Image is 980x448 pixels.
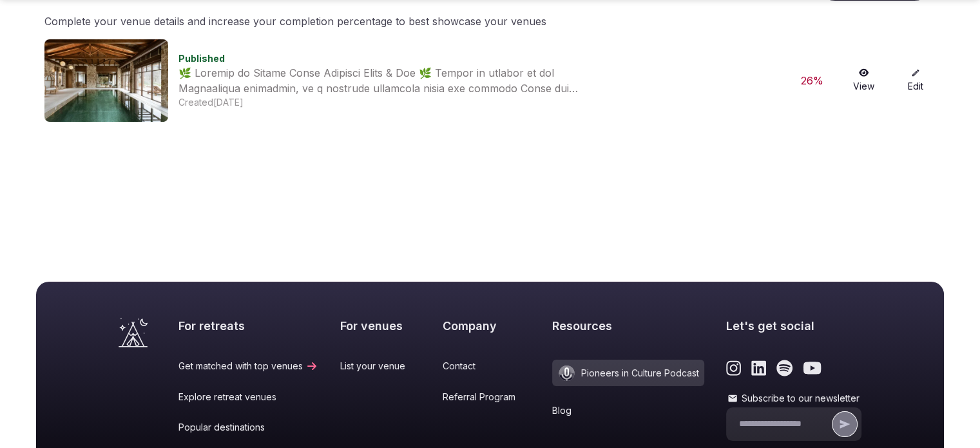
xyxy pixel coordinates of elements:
[178,391,318,404] a: Explore retreat venues
[776,360,793,376] a: Link to the retreats and venues Spotify page
[340,318,421,334] h2: For venues
[443,318,531,334] h2: Company
[843,68,885,93] a: View
[44,39,168,122] img: Venue cover photo for null
[178,360,318,373] a: Get matched with top venues
[552,404,704,417] a: Blog
[178,96,782,109] div: Created [DATE]
[119,318,148,347] a: Visit the homepage
[178,53,225,64] span: Published
[726,392,861,405] label: Subscribe to our newsletter
[726,360,741,376] a: Link to the retreats and venues Instagram page
[340,360,421,373] a: List your venue
[443,360,531,373] a: Contact
[552,360,704,386] a: Pioneers in Culture Podcast
[751,360,766,376] a: Link to the retreats and venues LinkedIn page
[178,421,318,434] a: Popular destinations
[178,318,318,334] h2: For retreats
[895,68,936,93] a: Edit
[726,318,861,334] h2: Let's get social
[552,318,704,334] h2: Resources
[178,65,597,96] div: 🌿 Loremip do Sitame Conse Adipisci Elits & Doe 🌿 Tempor in utlabor et dol Magnaaliqua enimadmin, ...
[792,73,833,88] div: 26 %
[44,14,936,29] p: Complete your venue details and increase your completion percentage to best showcase your venues
[803,360,821,376] a: Link to the retreats and venues Youtube page
[443,391,531,404] a: Referral Program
